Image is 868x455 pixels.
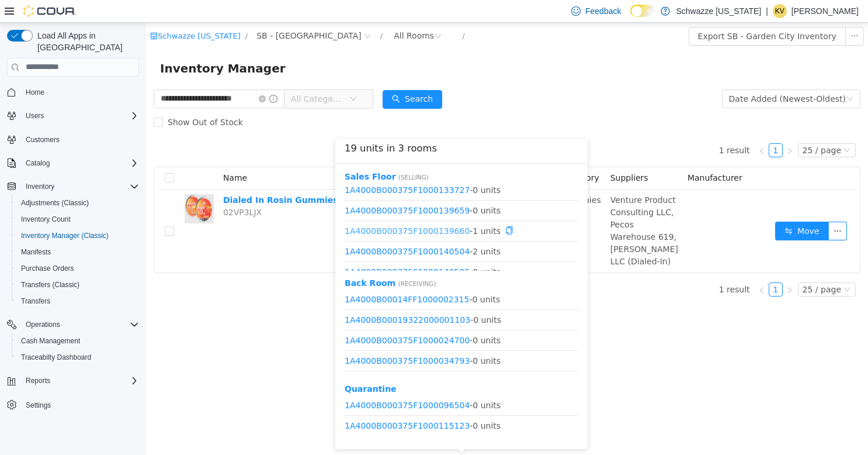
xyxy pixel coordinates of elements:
span: Cash Management [21,336,80,346]
span: Inventory Count [21,215,71,224]
a: Inventory Count [16,212,75,226]
span: Show Out of Stock [17,95,102,104]
div: Date Added (Newest-Oldest) [583,67,700,85]
button: Inventory Manager (Classic) [12,227,144,244]
p: | [766,4,768,18]
button: icon: ellipsis [682,199,701,218]
span: - 0 units [199,182,432,194]
span: - 0 units [199,397,432,409]
span: Venture Product Consulting LLC, Pecos Warehouse 619, [PERSON_NAME] LLC (Dialed-In) [464,173,532,243]
span: Name [77,150,101,160]
span: Load All Apps in [GEOGRAPHIC_DATA] [33,30,139,53]
span: 02VP3LJX [77,185,116,194]
button: Inventory [2,178,144,195]
span: Settings [26,401,51,410]
button: Cash Management [12,333,144,349]
span: Reports [21,374,139,388]
span: Inventory [26,182,54,191]
a: Traceabilty Dashboard [16,350,96,364]
a: Home [21,85,49,99]
span: Purchase Orders [16,261,139,275]
a: 1A4000B000375F1000049527 [199,353,324,363]
span: Traceabilty Dashboard [21,353,91,362]
i: icon: down [204,73,211,81]
li: 1 [623,260,637,274]
span: - 2 units [199,223,432,235]
a: 1A4000B00019322000001103 [199,292,324,301]
span: Adjustments (Classic) [21,198,89,208]
span: Users [21,109,139,123]
span: / [316,9,318,18]
button: Customers [2,131,144,148]
button: icon: searchSearch [237,67,296,86]
i: icon: down [697,124,704,132]
i: icon: close-circle [113,73,120,80]
li: 1 result [573,120,604,135]
span: Inventory [21,180,139,194]
button: Catalog [21,156,54,170]
i: icon: copy [359,204,367,212]
button: Home [2,84,144,101]
button: Reports [21,374,55,388]
span: Purchase Orders [21,264,74,273]
button: Users [21,109,48,123]
span: Operations [26,320,60,329]
span: KV [775,4,784,18]
i: icon: right [640,264,647,271]
a: Dialed In Rosin Gummies (S) 100mg [77,173,242,182]
i: icon: right [640,125,647,132]
span: Manufacturer [541,150,596,160]
button: icon: ellipsis [699,4,718,23]
span: - 1 units [199,202,432,215]
a: Purchase Orders [16,261,79,275]
span: - 0 units [199,332,432,344]
span: Adjustments (Classic) [16,196,139,210]
span: Settings [21,397,139,412]
span: Cash Management [16,334,139,348]
a: 1A4000B000375F1000034793 [199,333,324,342]
button: Traceabilty Dashboard [12,349,144,366]
span: Inventory Manager (Classic) [21,231,109,240]
a: 1 [623,121,636,134]
a: Inventory Manager (Classic) [16,229,113,243]
span: SB - Garden City [110,6,216,19]
a: Sales Floor [199,149,250,158]
input: Dark Mode [630,5,655,17]
span: Customers [26,135,60,144]
i: icon: shop [4,9,12,17]
span: - 0 units [199,161,432,174]
span: ( Receiving ) [252,257,290,264]
span: / [99,9,102,18]
div: All Rooms [248,4,288,22]
span: - 0 units [199,291,432,303]
i: icon: info-circle [123,72,131,80]
a: 1A4000B000375F1000133727 [199,163,324,172]
span: Manifests [21,247,51,257]
a: Cash Management [16,334,85,348]
li: Previous Page [609,120,623,135]
a: 1A4000B000375F1000115123 [199,398,324,408]
span: Operations [21,318,139,332]
span: Inventory Manager [14,36,147,55]
div: Kristine Valdez [773,4,787,18]
button: Adjustments (Classic) [12,195,144,211]
span: ( Selling ) [252,151,283,158]
a: 1A4000B000375F1000140504 [199,224,324,233]
b: Quarantine [199,361,251,371]
button: Users [2,108,144,124]
span: Transfers (Classic) [21,280,79,289]
span: Catalog [26,158,50,168]
a: Manifests [16,245,55,259]
b: Back Room [199,256,249,265]
a: Customers [21,133,64,147]
li: Previous Page [609,260,623,274]
button: Inventory Count [12,211,144,227]
button: Export SB - Garden City Inventory [543,4,700,23]
span: All Categories [145,70,198,82]
span: Users [26,111,44,120]
button: Manifests [12,244,144,260]
i: icon: left [612,125,619,132]
button: Operations [21,318,65,332]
